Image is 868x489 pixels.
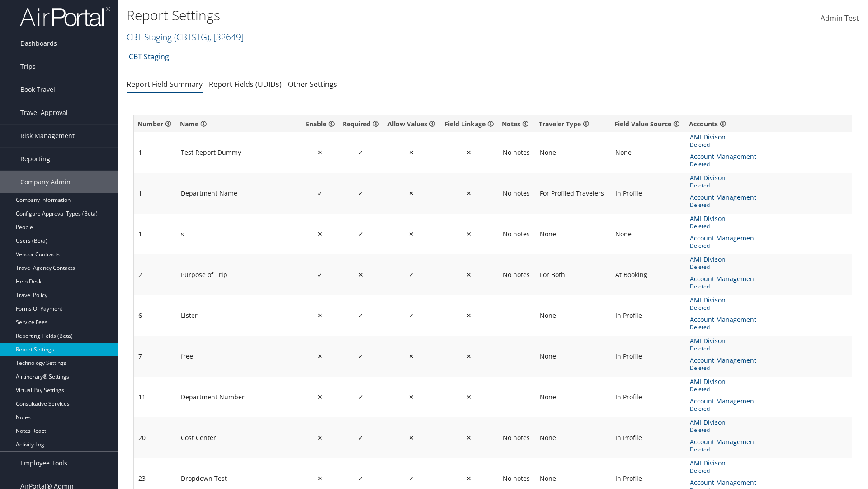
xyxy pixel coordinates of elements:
span: Admin Test [821,13,859,23]
a: Report Fields (UDIDs) [209,79,282,89]
div: Displays all accounts who use the specific Report Field. [689,119,849,129]
td: Test Report Dummy [176,132,302,173]
div: ✔ indicates the toggle is On and the Customer requires a value for the Reporting Field and it mus... [342,119,380,129]
span: ✕ [409,352,414,360]
span: Deleted [690,282,771,291]
span: Dashboards [20,32,57,55]
span: Deleted [690,445,771,454]
span: Company Admin [20,171,71,193]
td: In Profile [611,295,685,336]
span: Account Management [690,152,758,162]
span: AMI Divison [690,336,727,346]
span: ✕ [317,352,323,360]
span: ✓ [358,352,363,360]
span: ✓ [358,148,363,157]
span: Deleted [690,201,771,209]
span: Deleted [690,466,743,475]
span: No notes [503,475,530,483]
span: Account Management [690,478,758,488]
span: Reporting [20,148,50,170]
span: ✕ [466,433,472,442]
span: Account Management [690,315,758,325]
span: No notes [503,189,530,197]
td: None [535,132,611,173]
a: Other Settings [288,79,337,89]
span: No notes [503,230,530,238]
span: Deleted [690,263,743,271]
div: Displays the drop-down list value selected and designates where the the Reporting Field value ori... [614,119,682,129]
span: Account Management [690,437,758,447]
td: None [535,336,611,377]
span: Book Travel [20,78,55,101]
td: free [176,336,302,377]
span: Airtin Test [690,334,723,344]
span: ✕ [466,270,472,279]
span: Airtin Test [690,416,723,426]
td: In Profile [611,336,685,377]
span: ✓ [358,393,363,401]
span: ✕ [409,393,414,401]
td: 1 [134,214,176,254]
span: AMI Divison [690,132,727,142]
a: CBT Staging [129,48,169,66]
span: Deleted [690,323,771,331]
span: Airtin Test [690,253,723,263]
span: ✕ [317,433,323,442]
a: Report Field Summary [127,79,203,89]
span: Deleted [690,222,743,230]
div: ✔ indicates the toggle is On and the Reporting Field is active and will be used by downstream sys... [305,119,335,129]
a: CBT Staging [127,31,244,43]
td: None [535,377,611,417]
span: Risk Management [20,125,75,147]
span: Trips [20,55,36,78]
span: Account Management [690,355,758,365]
span: ✓ [409,270,414,279]
span: Deleted [690,303,743,312]
span: Deleted [690,241,771,250]
td: For Both [535,254,611,295]
span: Deleted [690,344,743,353]
span: AMI Divison [690,417,727,427]
td: None [535,214,611,254]
span: ✕ [466,352,472,360]
span: ✕ [466,189,472,197]
span: , [ 32649 ] [209,31,244,43]
span: AMI Divison [690,295,727,305]
span: ✕ [409,230,414,238]
td: At Booking [611,254,685,295]
span: ✕ [317,230,323,238]
span: ✓ [358,189,363,197]
span: ( CBTSTG ) [174,31,209,43]
span: Deleted [690,426,743,434]
span: ✕ [409,189,414,197]
span: ✕ [466,474,472,483]
span: ✕ [466,230,472,238]
span: ✓ [317,189,323,197]
span: ✕ [409,148,414,157]
span: Airtin Test [690,293,723,303]
td: Cost Center [176,417,302,458]
span: ✕ [409,433,414,442]
td: Purpose of Trip [176,254,302,295]
span: Deleted [690,181,743,190]
div: Displays the drop-down list value selected and designates the Traveler Type (e.g., Guest) linked ... [539,119,607,129]
span: AMI Divison [690,377,727,387]
span: Airtin Test [690,456,723,466]
span: ✕ [466,148,472,157]
span: No notes [503,149,530,157]
span: ✓ [409,311,414,320]
span: Account Management [690,192,758,202]
span: Deleted [690,385,743,393]
span: Account Management [690,274,758,284]
td: None [611,214,685,254]
td: 6 [134,295,176,336]
td: None [611,132,685,173]
td: Lister [176,295,302,336]
span: ✕ [358,270,363,279]
span: ✕ [466,393,472,401]
span: ✕ [317,474,323,483]
td: 1 [134,132,176,173]
span: Travel Approval [20,101,68,124]
td: Department Name [176,173,302,214]
td: 7 [134,336,176,377]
